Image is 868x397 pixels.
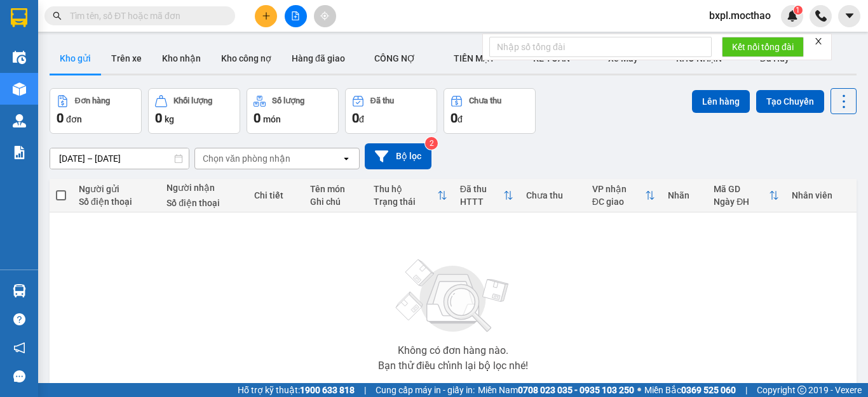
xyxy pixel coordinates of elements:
[13,114,26,127] img: warehouse-icon
[518,385,634,395] strong: 0708 023 035 - 0935 103 250
[203,152,290,165] div: Chọn văn phòng nhận
[13,82,26,96] img: warehouse-icon
[238,383,355,397] span: Hỗ trợ kỹ thuật:
[451,110,458,126] span: 0
[79,184,154,194] div: Người gửi
[13,284,26,297] img: warehouse-icon
[13,51,26,64] img: warehouse-icon
[378,361,528,371] div: Bạn thử điều chỉnh lại bộ lọc nhé!
[390,252,517,341] img: svg+xml;base64,PHN2ZyBjbGFzcz0ibGlzdC1wbHVnX19zdmciIHhtbG5zPSJodHRwOi8vd3d3LnczLm9yZy8yMDAwL3N2Zy...
[797,386,806,394] span: copyright
[285,5,307,27] button: file-add
[489,37,712,57] input: Nhập số tổng đài
[255,5,277,27] button: plus
[166,198,241,208] div: Số điện thoại
[11,8,27,27] img: logo-vxr
[352,110,359,126] span: 0
[796,6,800,15] span: 1
[310,184,361,194] div: Tên món
[376,383,475,397] span: Cung cấp máy in - giấy in:
[478,383,634,397] span: Miền Nam
[794,6,803,15] sup: 1
[13,146,26,159] img: solution-icon
[374,197,437,207] div: Trạng thái
[254,190,297,200] div: Chi tiết
[745,383,747,397] span: |
[460,184,503,194] div: Đã thu
[699,8,781,23] span: bxpl.mocthao
[148,88,240,134] button: Khối lượng0kg
[367,179,454,212] th: Toggle SortBy
[370,96,394,105] div: Đã thu
[637,387,641,393] span: ⚪️
[173,96,212,105] div: Khối lượng
[13,313,25,325] span: question-circle
[592,184,646,194] div: VP nhận
[444,88,536,134] button: Chưa thu0đ
[13,342,25,354] span: notification
[398,346,508,356] div: Không có đơn hàng nào.
[454,179,520,212] th: Toggle SortBy
[310,197,361,207] div: Ghi chú
[247,88,339,134] button: Số lượng0món
[707,179,785,212] th: Toggle SortBy
[70,9,220,23] input: Tìm tên, số ĐT hoặc mã đơn
[460,197,503,207] div: HTTT
[79,197,154,207] div: Số điện thoại
[787,10,798,22] img: icon-new-feature
[75,96,110,105] div: Đơn hàng
[53,11,62,20] span: search
[359,114,364,124] span: đ
[722,37,804,57] button: Kết nối tổng đài
[211,43,281,74] button: Kho công nợ
[454,53,495,63] span: TIỀN MẶT
[792,190,850,200] div: Nhân viên
[756,90,824,113] button: Tạo Chuyến
[314,5,336,27] button: aim
[50,88,142,134] button: Đơn hàng0đơn
[681,385,736,395] strong: 0369 525 060
[469,96,501,105] div: Chưa thu
[272,96,304,105] div: Số lượng
[586,179,662,212] th: Toggle SortBy
[365,143,431,169] button: Bộ lọc
[458,114,463,124] span: đ
[692,90,750,113] button: Lên hàng
[300,385,355,395] strong: 1900 633 818
[291,11,300,20] span: file-add
[364,383,366,397] span: |
[262,11,271,20] span: plus
[732,40,794,54] span: Kết nối tổng đài
[281,43,355,74] button: Hàng đã giao
[668,190,701,200] div: Nhãn
[50,43,101,74] button: Kho gửi
[592,197,646,207] div: ĐC giao
[714,197,769,207] div: Ngày ĐH
[263,114,281,124] span: món
[526,190,580,200] div: Chưa thu
[66,114,82,124] span: đơn
[838,5,860,27] button: caret-down
[57,110,64,126] span: 0
[101,43,152,74] button: Trên xe
[345,88,437,134] button: Đã thu0đ
[815,10,827,22] img: phone-icon
[152,43,211,74] button: Kho nhận
[166,183,241,193] div: Người nhận
[374,53,416,63] span: CÔNG NỢ
[165,114,174,124] span: kg
[50,148,189,169] input: Select a date range.
[714,184,769,194] div: Mã GD
[644,383,736,397] span: Miền Bắc
[155,110,162,126] span: 0
[320,11,329,20] span: aim
[844,10,855,22] span: caret-down
[425,137,438,150] sup: 2
[254,110,261,126] span: 0
[13,370,25,382] span: message
[814,37,823,46] span: close
[341,153,351,164] svg: open
[374,184,437,194] div: Thu hộ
